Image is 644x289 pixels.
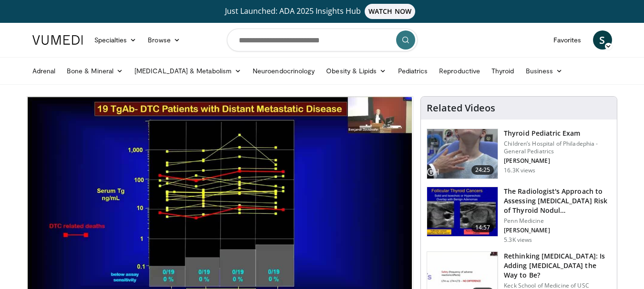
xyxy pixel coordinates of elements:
[504,129,611,138] h3: Thyroid Pediatric Exam
[27,61,61,80] a: Adrenal
[32,35,83,45] img: VuMedi Logo
[504,251,611,280] h3: Rethinking [MEDICAL_DATA]: Is Adding [MEDICAL_DATA] the Way to Be?
[504,227,611,234] p: [PERSON_NAME]
[504,140,611,155] p: Children’s Hospital of Philadephia - General Pediatrics
[427,129,611,179] a: 24:25 Thyroid Pediatric Exam Children’s Hospital of Philadephia - General Pediatrics [PERSON_NAME...
[320,61,392,80] a: Obesity & Lipids
[427,187,498,237] img: 64bf5cfb-7b6d-429f-8d89-8118f524719e.150x105_q85_crop-smart_upscale.jpg
[247,61,320,80] a: Neuroendocrinology
[427,102,495,114] h4: Related Videos
[433,61,486,80] a: Reproductive
[427,187,611,244] a: 14:57 The Radiologist's Approach to Assessing [MEDICAL_DATA] Risk of Thyroid Nodul… Penn Medicine...
[486,61,520,80] a: Thyroid
[142,30,186,50] a: Browse
[471,165,494,175] span: 24:25
[504,157,611,165] p: [PERSON_NAME]
[392,61,434,80] a: Pediatrics
[89,30,143,50] a: Specialties
[34,4,611,19] a: Just Launched: ADA 2025 Insights HubWATCH NOW
[129,61,247,80] a: [MEDICAL_DATA] & Metabolism
[593,30,612,50] a: S
[548,30,587,50] a: Favorites
[504,167,535,174] p: 16.3K views
[427,129,498,179] img: 576742cb-950f-47b1-b49b-8023242b3cfa.150x105_q85_crop-smart_upscale.jpg
[504,187,611,215] h3: The Radiologist's Approach to Assessing [MEDICAL_DATA] Risk of Thyroid Nodul…
[471,223,494,232] span: 14:57
[520,61,569,80] a: Business
[365,4,415,19] span: WATCH NOW
[227,29,418,51] input: Search topics, interventions
[504,236,532,244] p: 5.3K views
[61,61,129,80] a: Bone & Mineral
[504,217,611,225] p: Penn Medicine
